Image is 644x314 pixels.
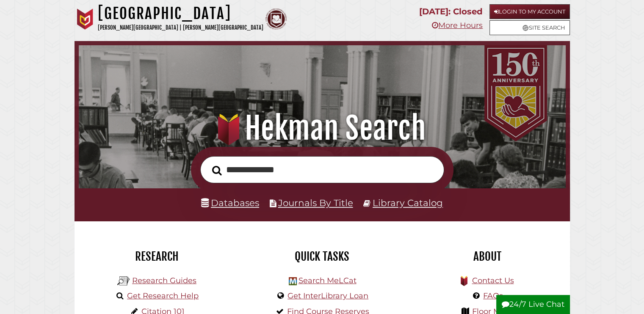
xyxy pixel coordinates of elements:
[265,8,287,30] img: Calvin Theological Seminary
[278,197,353,208] a: Journals By Title
[483,291,503,300] a: FAQs
[289,277,297,285] img: Hekman Library Logo
[489,4,570,19] a: Login to My Account
[489,20,570,35] a: Site Search
[132,276,196,285] a: Research Guides
[287,291,368,300] a: Get InterLibrary Loan
[411,249,564,264] h2: About
[127,291,199,300] a: Get Research Help
[419,4,483,19] p: [DATE]: Closed
[246,249,398,264] h2: Quick Tasks
[117,275,130,287] img: Hekman Library Logo
[75,8,96,30] img: Calvin University
[298,276,356,285] a: Search MeLCat
[98,23,263,33] p: [PERSON_NAME][GEOGRAPHIC_DATA] | [PERSON_NAME][GEOGRAPHIC_DATA]
[208,163,226,178] button: Search
[81,249,233,264] h2: Research
[212,165,222,175] i: Search
[373,197,443,208] a: Library Catalog
[98,4,263,23] h1: [GEOGRAPHIC_DATA]
[432,21,483,30] a: More Hours
[201,197,259,208] a: Databases
[472,276,514,285] a: Contact Us
[88,110,556,147] h1: Hekman Search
